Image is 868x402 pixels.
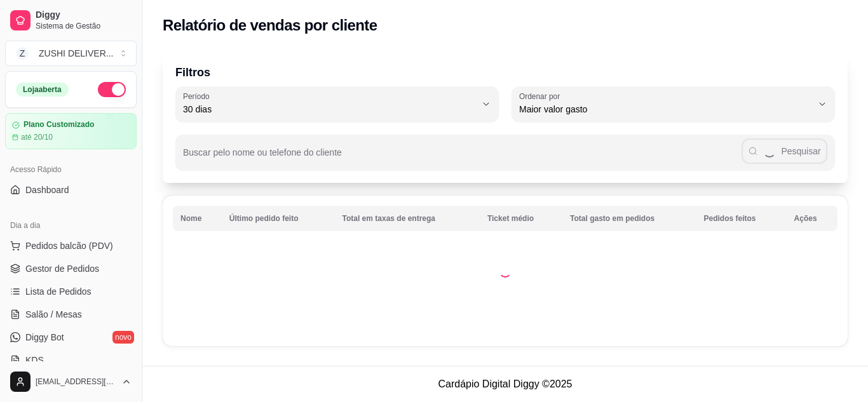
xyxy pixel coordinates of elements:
a: DiggySistema de Gestão [5,5,137,36]
button: Select a team [5,41,137,66]
span: Sistema de Gestão [36,21,132,31]
a: Lista de Pedidos [5,281,137,302]
div: Loading [499,265,512,278]
span: Z [16,47,29,60]
span: 30 dias [183,103,476,116]
span: Pedidos balcão (PDV) [25,239,113,252]
button: [EMAIL_ADDRESS][DOMAIN_NAME] [5,366,137,397]
span: Dashboard [25,184,69,196]
span: Salão / Mesas [25,308,82,321]
div: ZUSHI DELIVER ... [39,47,113,60]
input: Buscar pelo nome ou telefone do cliente [183,151,742,164]
div: Dia a dia [5,215,137,236]
span: [EMAIL_ADDRESS][DOMAIN_NAME] [36,377,116,387]
button: Ordenar porMaior valor gasto [512,86,835,122]
h2: Relatório de vendas por cliente [163,15,377,36]
a: KDS [5,350,137,370]
button: Período30 dias [175,86,499,122]
div: Acesso Rápido [5,159,137,180]
a: Dashboard [5,180,137,200]
span: Gestor de Pedidos [25,262,99,275]
a: Plano Customizadoaté 20/10 [5,113,137,149]
article: Plano Customizado [24,120,94,130]
label: Período [183,91,214,102]
span: Diggy Bot [25,331,64,344]
a: Salão / Mesas [5,304,137,325]
a: Gestor de Pedidos [5,258,137,279]
label: Ordenar por [519,91,564,102]
article: até 20/10 [21,132,53,142]
footer: Cardápio Digital Diggy © 2025 [142,366,868,402]
span: KDS [25,354,44,366]
button: Pedidos balcão (PDV) [5,236,137,256]
span: Maior valor gasto [519,103,812,116]
button: Alterar Status [98,82,126,97]
a: Diggy Botnovo [5,327,137,347]
div: Loja aberta [16,83,69,97]
span: Lista de Pedidos [25,285,92,298]
span: Diggy [36,10,132,21]
p: Filtros [175,64,835,81]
